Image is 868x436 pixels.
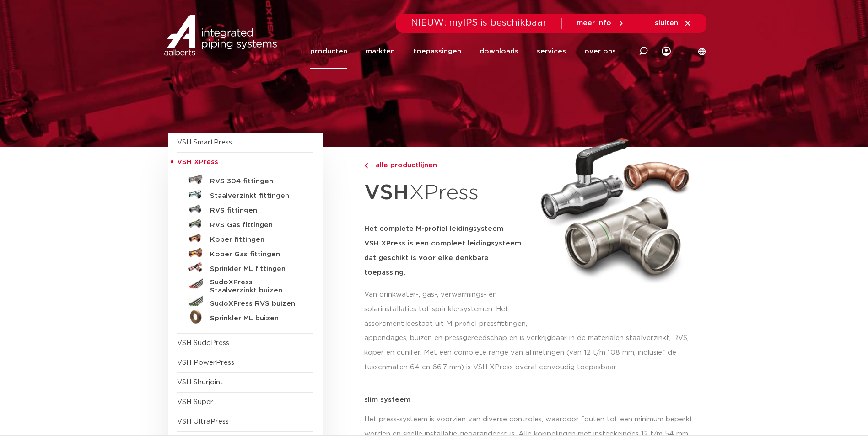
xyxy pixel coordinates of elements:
a: SudoXPress Staalverzinkt buizen [177,275,313,295]
a: Sprinkler ML fittingen [177,260,313,275]
a: markten [366,34,395,69]
a: downloads [480,34,518,69]
a: SudoXPress RVS buizen [177,295,313,309]
h5: Het complete M-profiel leidingsysteem VSH XPress is een compleet leidingsysteem dat geschikt is v... [364,222,530,280]
nav: Menu [310,34,616,69]
span: sluiten [655,20,678,27]
a: producten [310,34,347,69]
h5: Sprinkler ML fittingen [210,265,301,273]
h5: Sprinkler ML buizen [210,314,301,323]
a: RVS 304 fittingen [177,172,313,187]
h5: Koper Gas fittingen [210,250,301,259]
span: NIEUW: myIPS is beschikbaar [411,18,547,27]
a: over ons [584,34,616,69]
a: VSH PowerPress [177,359,234,366]
a: Koper Gas fittingen [177,245,313,260]
h5: RVS Gas fittingen [210,221,301,229]
a: toepassingen [413,34,461,69]
h5: Koper fittingen [210,236,301,244]
a: RVS Gas fittingen [177,216,313,231]
a: Sprinkler ML buizen [177,309,313,324]
h5: Staalverzinkt fittingen [210,192,301,200]
p: Van drinkwater-, gas-, verwarmings- en solarinstallaties tot sprinklersystemen. Het assortiment b... [364,287,530,331]
strong: VSH [364,182,409,203]
a: sluiten [655,19,692,27]
img: chevron-right.svg [364,163,368,169]
a: VSH Super [177,399,213,405]
a: meer info [577,19,625,27]
a: alle productlijnen [364,160,530,171]
a: Koper fittingen [177,231,313,245]
span: meer info [577,20,611,27]
p: slim systeem [364,396,701,403]
a: services [537,34,566,69]
h5: SudoXPress RVS buizen [210,300,301,308]
a: VSH UltraPress [177,418,229,425]
h1: XPress [364,175,530,211]
h5: RVS 304 fittingen [210,177,301,186]
span: alle productlijnen [370,162,437,169]
h5: RVS fittingen [210,207,301,215]
a: Staalverzinkt fittingen [177,187,313,202]
h5: SudoXPress Staalverzinkt buizen [210,278,301,295]
a: VSH Shurjoint [177,379,223,386]
p: appendages, buizen en pressgereedschap en is verkrijgbaar in de materialen staalverzinkt, RVS, ko... [364,331,701,375]
a: VSH SmartPress [177,139,232,146]
a: RVS fittingen [177,202,313,216]
span: VSH XPress [177,159,218,165]
a: VSH SudoPress [177,340,229,346]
